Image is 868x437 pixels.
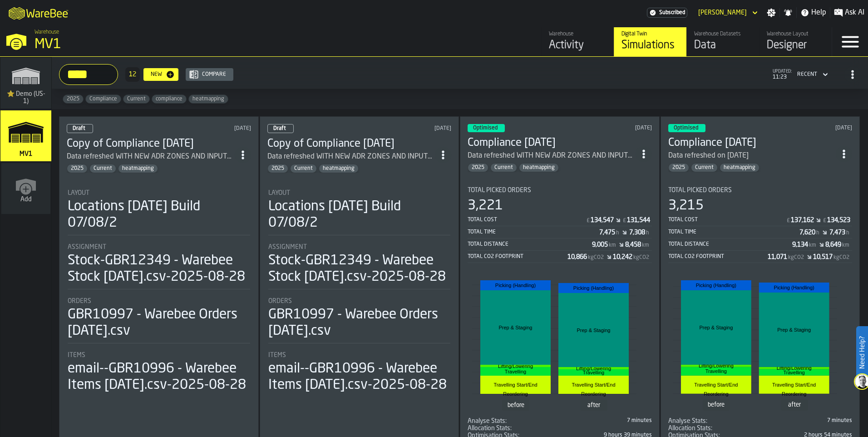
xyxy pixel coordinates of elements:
[173,125,251,132] div: Updated: 08/09/2025, 14:42:46 Created: 08/09/2025, 14:34:22
[468,425,652,432] div: stat-Allocation Stats:
[268,243,451,251] div: Title
[267,180,452,395] section: card-SimulationDashboardCard-draft
[267,151,435,162] div: Data refreshed WITH NEW ADR ZONES AND INPUTS [DATE]
[623,218,626,224] span: £
[468,124,505,132] div: status-3 2
[468,217,586,223] div: Total Cost
[52,57,868,89] h2: button-Simulations
[668,187,853,194] div: Title
[268,298,451,305] div: Title
[668,417,853,425] div: stat-Analyse Stats:
[68,298,91,305] span: Orders
[668,425,853,432] div: stat-Allocation Stats:
[373,125,451,132] div: Updated: 04/09/2025, 14:22:39 Created: 04/09/2025, 14:22:39
[143,68,178,81] button: button-New
[669,164,689,171] span: 2025
[0,110,51,163] a: link-to-/wh/i/3ccf57d1-1e0c-4a81-a3bb-c2011c5f0d50/simulations
[668,187,853,263] div: stat-Total Picked Orders
[68,298,250,305] div: Title
[768,253,787,261] div: Stat Value
[659,10,685,16] span: Subscribed
[268,307,451,339] div: GBR10997 - Warebee Orders [DATE].csv
[129,71,136,78] span: 12
[811,7,826,18] span: Help
[668,150,836,161] div: Data refreshed on 11.08.2025
[268,189,290,197] span: Layout
[642,242,649,248] span: km
[694,38,752,53] div: Data
[587,402,601,408] text: after
[68,352,250,393] div: stat-Items
[268,199,451,231] div: Locations [DATE] Build 07/08/2
[268,189,451,197] div: Title
[468,136,636,150] div: Compliance 28.08.2025
[468,136,636,150] h3: Compliance [DATE]
[267,124,294,133] div: status-0 2
[468,241,592,248] div: Total Distance
[90,165,116,172] span: Current
[18,150,34,158] span: MV1
[695,7,759,18] div: DropdownMenuValue-Jules McBlain
[668,417,707,425] span: Analyse Stats:
[698,9,747,16] div: DropdownMenuValue-Jules McBlain
[267,151,435,162] div: Data refreshed WITH NEW ADR ZONES AND INPUTS 28.08.2025
[468,164,488,171] span: 2025
[627,217,650,224] div: Stat Value
[629,229,645,236] div: Stat Value
[68,243,250,251] div: Title
[763,8,779,17] label: button-toggle-Settings
[268,189,451,235] div: stat-Layout
[668,253,768,260] div: Total CO2 Footprint
[68,243,250,289] div: stat-Assignment
[508,402,524,408] text: before
[273,126,286,131] span: Draft
[686,27,759,56] a: link-to-/wh/i/3ccf57d1-1e0c-4a81-a3bb-c2011c5f0d50/data
[68,298,250,343] div: stat-Orders
[767,31,824,37] div: Warehouse Layout
[63,96,83,102] span: 2025
[797,7,830,18] label: button-toggle-Help
[468,417,558,425] div: Title
[668,136,836,150] div: Compliance 11.08.2025
[152,96,186,102] span: compliance
[773,74,792,80] span: 11:23
[625,241,641,248] div: Stat Value
[268,352,451,393] div: stat-Items
[268,253,451,285] div: Stock-GBR12349 - Warebee Stock [DATE].csv-2025-08-28
[186,68,233,81] button: button-Compare
[468,187,652,263] div: stat-Total Picked Orders
[562,417,652,424] div: 7 minutes
[1,163,50,216] a: link-to-/wh/new
[668,425,759,432] div: Title
[668,241,793,248] div: Total Distance
[68,189,250,197] div: Title
[468,150,636,161] div: Data refreshed WITH NEW ADR ZONES AND INPUTS [DATE]
[147,71,166,78] div: New
[694,31,752,37] div: Warehouse Datasets
[67,180,251,395] section: card-SimulationDashboardCard-draft
[762,417,852,424] div: 7 minutes
[567,253,587,261] div: Stat Value
[468,187,652,194] div: Title
[67,165,87,172] span: 2025
[767,38,824,53] div: Designer
[779,125,852,131] div: Updated: 03/09/2025, 10:15:14 Created: 11/08/2025, 14:21:04
[67,137,235,151] h3: Copy of Compliance [DATE]
[830,7,868,18] label: button-toggle-Ask AI
[825,241,841,248] div: Stat Value
[68,352,250,359] div: Title
[68,199,250,231] div: Locations [DATE] Build 07/08/2
[669,272,852,416] div: stat-
[123,96,149,102] span: Current
[86,96,121,102] span: Compliance
[809,242,816,248] span: km
[842,242,849,248] span: km
[68,243,106,251] span: Assignment
[857,327,867,378] label: Need Help?
[68,189,89,197] span: Layout
[468,425,558,432] div: Title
